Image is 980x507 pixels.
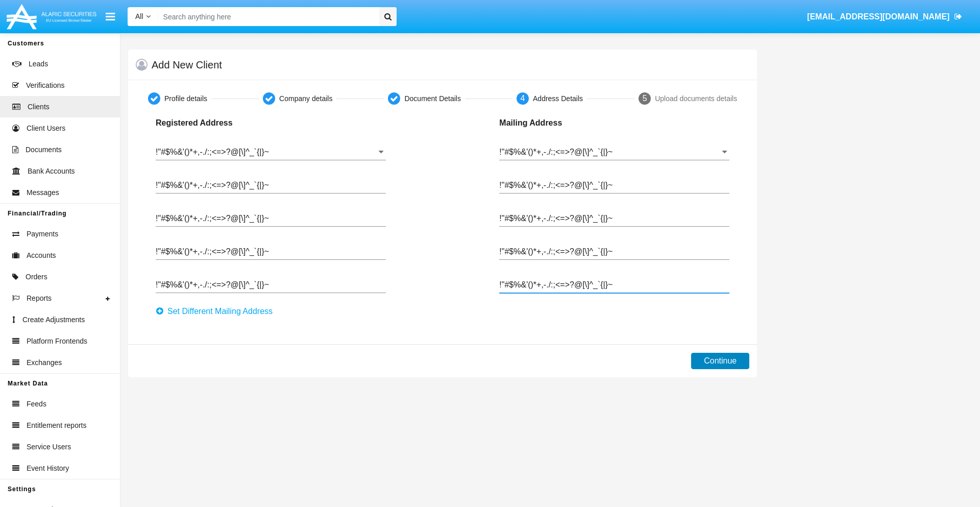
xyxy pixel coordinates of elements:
[27,336,87,347] span: Platform Frontends
[802,3,967,31] a: [EMAIL_ADDRESS][DOMAIN_NAME]
[27,187,59,198] span: Messages
[27,463,69,474] span: Event History
[26,80,64,91] span: Verifications
[156,117,284,129] p: Registered Address
[5,2,98,32] img: Logo image
[158,7,376,26] input: Search
[404,93,461,104] div: Document Details
[643,94,647,103] span: 5
[521,94,525,103] span: 4
[27,420,87,431] span: Entitlement reports
[533,93,583,104] div: Address Details
[691,353,749,369] button: Continue
[27,123,65,134] span: Client Users
[128,11,158,22] a: All
[135,12,143,20] span: All
[27,229,58,239] span: Payments
[655,93,737,104] div: Upload documents details
[26,272,47,282] span: Orders
[279,93,332,104] div: Company details
[156,303,279,320] button: Set Different Mailing Address
[28,166,75,177] span: Bank Accounts
[27,250,56,261] span: Accounts
[27,357,62,368] span: Exchanges
[27,293,52,304] span: Reports
[27,442,71,452] span: Service Users
[499,117,627,129] p: Mailing Address
[164,93,207,104] div: Profile details
[22,315,85,325] span: Create Adjustments
[29,59,48,69] span: Leads
[152,61,222,69] h5: Add New Client
[28,102,50,112] span: Clients
[27,399,46,409] span: Feeds
[807,12,949,21] span: [EMAIL_ADDRESS][DOMAIN_NAME]
[26,144,62,155] span: Documents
